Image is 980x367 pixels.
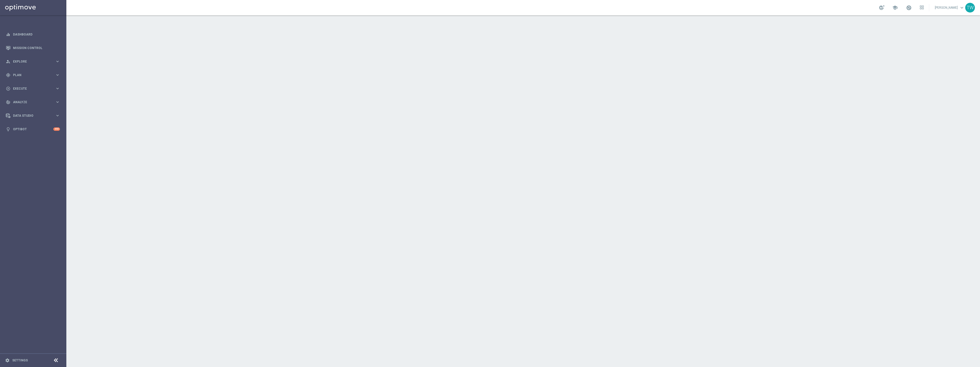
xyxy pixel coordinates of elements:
[13,28,60,41] a: Dashboard
[934,4,965,11] a: [PERSON_NAME]keyboard_arrow_down
[6,127,10,132] i: lightbulb
[959,5,965,10] span: keyboard_arrow_down
[55,59,60,64] i: keyboard_arrow_right
[6,59,10,64] i: person_search
[6,32,60,37] button: equalizer Dashboard
[892,5,898,10] span: school
[6,100,10,104] i: track_changes
[13,101,55,104] span: Analyze
[6,86,55,91] div: Execute
[53,127,60,131] div: +10
[6,113,55,118] div: Data Studio
[13,122,53,136] a: Optibot
[6,46,60,50] button: Mission Control
[6,127,60,131] button: lightbulb Optibot +10
[6,60,60,64] button: person_search Explore keyboard_arrow_right
[6,73,60,77] button: gps_fixed Plan keyboard_arrow_right
[6,100,55,104] div: Analyze
[12,359,28,362] a: Settings
[6,28,60,41] div: Dashboard
[965,3,975,13] div: TW
[55,100,60,104] i: keyboard_arrow_right
[55,73,60,77] i: keyboard_arrow_right
[6,114,60,118] button: Data Studio keyboard_arrow_right
[6,86,10,91] i: play_circle_outline
[13,114,55,117] span: Data Studio
[13,41,60,55] a: Mission Control
[13,60,55,63] span: Explore
[6,32,10,37] i: equalizer
[6,87,60,91] button: play_circle_outline Execute keyboard_arrow_right
[6,73,55,77] div: Plan
[5,358,10,363] i: settings
[6,59,55,64] div: Explore
[6,73,10,77] i: gps_fixed
[13,74,55,77] span: Plan
[6,122,60,136] div: Optibot
[55,113,60,118] i: keyboard_arrow_right
[6,100,60,104] button: track_changes Analyze keyboard_arrow_right
[55,86,60,91] i: keyboard_arrow_right
[6,41,60,55] div: Mission Control
[13,87,55,90] span: Execute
